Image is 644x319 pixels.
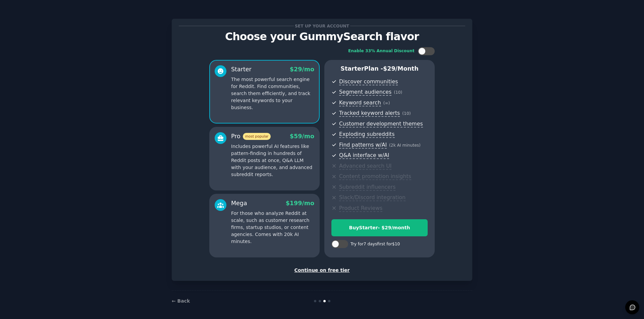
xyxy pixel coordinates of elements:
[231,65,252,74] div: Starter
[243,133,271,140] span: most popular
[231,143,314,178] p: Includes powerful AI features like pattern-finding in hundreds of Reddit posts at once, Q&A LLM w...
[294,22,351,29] span: Set up your account
[394,90,402,95] span: ( 10 )
[339,152,389,159] span: Q&A interface w/AI
[179,31,465,43] p: Choose your GummySearch flavor
[351,241,400,247] div: Try for 7 days first for $10
[339,142,387,149] span: Find patterns w/AI
[339,173,411,180] span: Content promotion insights
[286,200,314,207] span: $ 199 /mo
[231,199,247,208] div: Mega
[290,133,314,140] span: $ 59 /mo
[339,184,395,191] span: Subreddit influencers
[339,194,406,201] span: Slack/Discord integration
[231,76,314,111] p: The most powerful search engine for Reddit. Find communities, search them efficiently, and track ...
[339,78,398,85] span: Discover communities
[383,65,419,72] span: $ 29 /month
[348,48,415,54] div: Enable 33% Annual Discount
[172,298,190,304] a: ← Back
[339,99,381,106] span: Keyword search
[383,101,390,105] span: ( ∞ )
[402,111,411,116] span: ( 10 )
[331,219,428,236] button: BuyStarter- $29/month
[231,132,271,141] div: Pro
[389,143,421,148] span: ( 2k AI minutes )
[231,210,314,245] p: For those who analyze Reddit at scale, such as customer research firms, startup studios, or conte...
[179,267,465,274] div: Continue on free tier
[339,110,400,117] span: Tracked keyword alerts
[290,66,314,73] span: $ 29 /mo
[339,89,391,96] span: Segment audiences
[339,205,382,212] span: Product Reviews
[332,224,427,231] div: Buy Starter - $ 29 /month
[339,131,394,138] span: Exploding subreddits
[339,163,391,170] span: Advanced search UI
[331,65,428,73] p: Starter Plan -
[339,121,423,128] span: Customer development themes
